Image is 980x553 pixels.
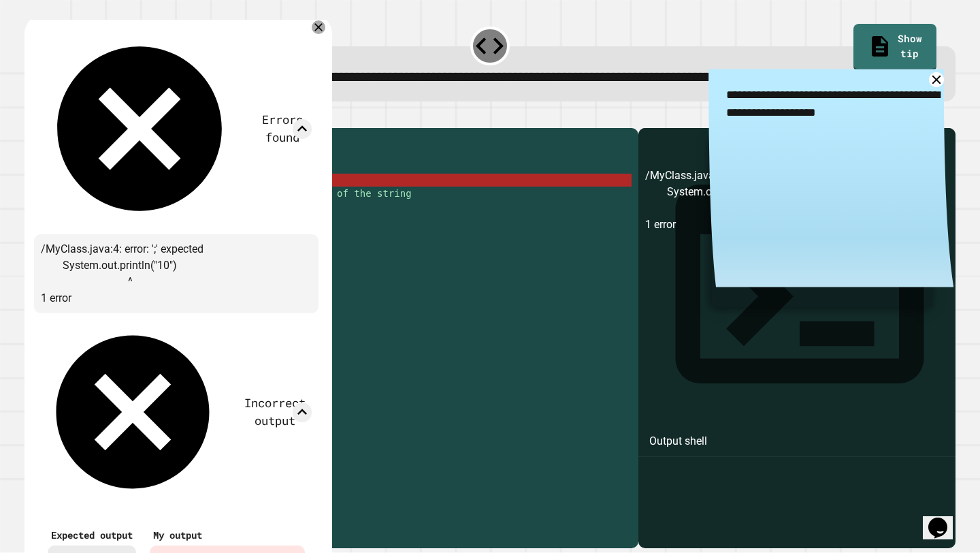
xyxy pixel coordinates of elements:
[238,394,312,430] div: Incorrect output
[252,111,312,146] div: Errors found
[51,528,133,542] div: Expected output
[34,234,318,313] div: /MyClass.java:4: error: ';' expected System.out.println("10") ^ 1 error
[645,168,949,548] div: /MyClass.java:4: error: ';' expected System.out.println("10") ^ 1 error
[153,528,301,542] div: My output
[923,499,966,539] iframe: chat widget
[853,24,936,72] a: Show tip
